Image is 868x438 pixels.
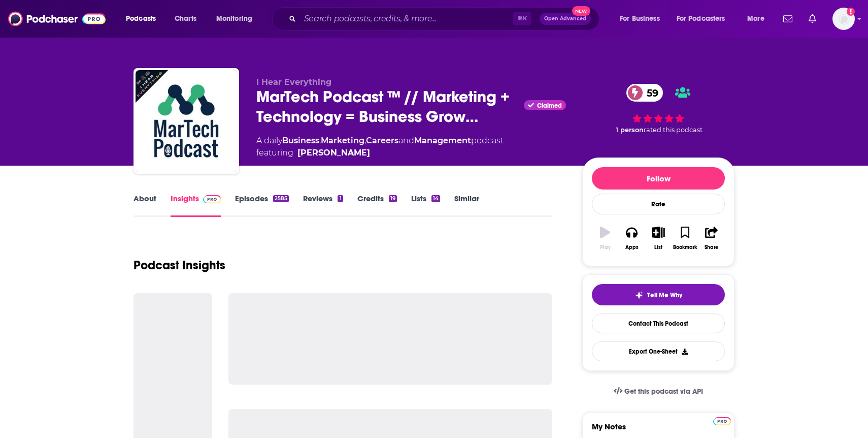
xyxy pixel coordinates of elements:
[654,244,662,251] div: List
[713,416,731,425] a: Pro website
[805,10,820,27] a: Show notifications dropdown
[625,244,639,251] div: Apps
[645,220,672,257] button: List
[168,11,203,27] a: Charts
[454,194,479,217] a: Similar
[624,387,703,396] span: Get this podcast via API
[321,136,364,145] a: Marketing
[606,379,711,404] a: Get this podcast via API
[300,11,513,27] input: Search podcasts, credits, & more...
[635,291,643,299] img: tell me why sparkle
[175,12,196,26] span: Charts
[203,195,221,203] img: Podchaser Pro
[544,16,586,21] span: Open Advanced
[338,195,343,202] div: 1
[209,11,265,27] button: open menu
[779,10,796,27] a: Show notifications dropdown
[620,12,660,26] span: For Business
[616,126,644,134] span: 1 person
[832,8,855,30] img: User Profile
[414,136,471,145] a: Management
[319,136,321,145] span: ,
[126,12,156,26] span: Podcasts
[592,194,725,214] div: Rate
[832,8,855,30] span: Logged in as saraatspark
[297,147,370,159] a: Benjamin Shapiro
[592,284,725,305] button: tell me why sparkleTell Me Why
[832,8,855,30] button: Show profile menu
[282,7,609,30] div: Search podcasts, credits, & more...
[398,136,414,145] span: and
[256,77,331,87] span: I Hear Everything
[364,136,366,145] span: ,
[537,103,562,108] span: Claimed
[592,167,725,190] button: Follow
[171,194,221,217] a: InsightsPodchaser Pro
[647,291,682,299] span: Tell Me Why
[540,13,591,25] button: Open AdvancedNew
[637,84,663,102] span: 59
[133,194,156,217] a: About
[747,12,764,26] span: More
[256,135,504,159] div: A daily podcast
[847,8,855,16] svg: Add a profile image
[670,11,740,27] button: open menu
[513,12,531,25] span: ⌘ K
[713,417,731,425] img: Podchaser Pro
[582,77,735,141] div: 59 1 personrated this podcast
[613,11,673,27] button: open menu
[256,147,504,159] span: featuring
[672,220,698,257] button: Bookmark
[357,194,397,217] a: Credits19
[705,244,718,251] div: Share
[618,220,645,257] button: Apps
[592,314,725,333] a: Contact This Podcast
[133,258,225,273] h1: Podcast Insights
[282,136,319,145] a: Business
[273,195,289,202] div: 2585
[389,195,397,202] div: 19
[626,84,663,102] a: 59
[677,12,725,26] span: For Podcasters
[136,70,237,172] img: MarTech Podcast ™ // Marketing + Technology = Business Growth
[698,220,725,257] button: Share
[592,220,618,257] button: Play
[235,194,289,217] a: Episodes2585
[216,12,252,26] span: Monitoring
[600,244,611,251] div: Play
[592,341,725,361] button: Export One-Sheet
[673,244,697,251] div: Bookmark
[644,126,703,134] span: rated this podcast
[366,136,398,145] a: Careers
[119,11,169,27] button: open menu
[303,194,343,217] a: Reviews1
[431,195,440,202] div: 14
[740,11,777,27] button: open menu
[8,9,106,28] img: Podchaser - Follow, Share and Rate Podcasts
[572,6,590,16] span: New
[411,194,440,217] a: Lists14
